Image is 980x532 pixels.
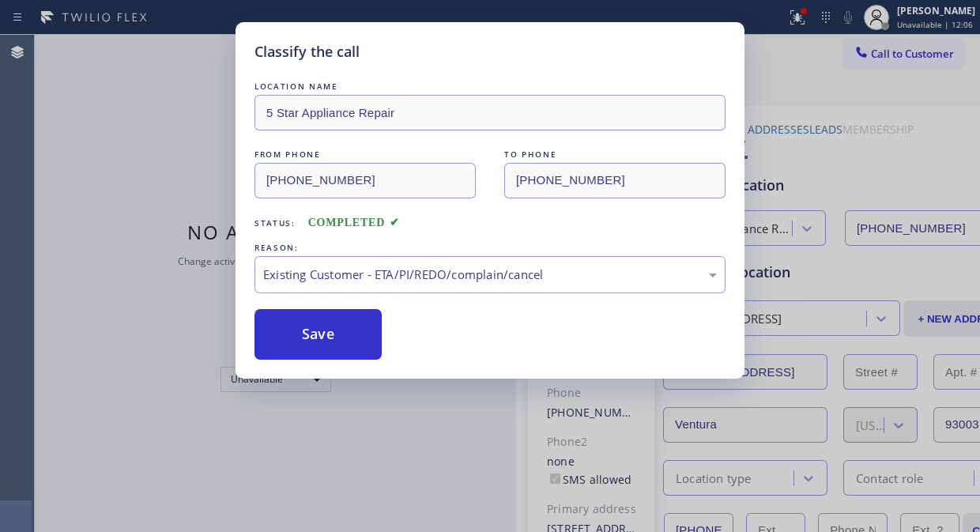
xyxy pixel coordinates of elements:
span: COMPLETED [308,217,400,228]
div: REASON: [254,240,726,256]
input: To phone [504,163,726,198]
div: Existing Customer - ETA/PI/REDO/complain/cancel [263,266,717,284]
h5: Classify the call [254,41,360,62]
div: FROM PHONE [254,146,476,163]
span: Status: [254,217,296,228]
div: LOCATION NAME [254,78,726,95]
div: TO PHONE [504,146,726,163]
input: From phone [254,163,476,198]
button: Save [254,309,382,360]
